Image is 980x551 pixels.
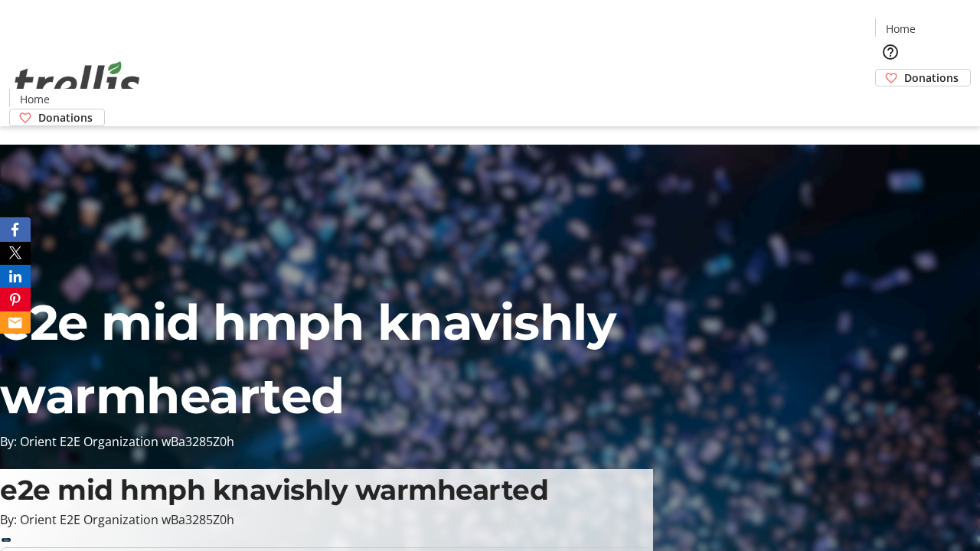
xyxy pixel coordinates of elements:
[38,109,93,126] span: Donations
[886,21,916,37] span: Home
[10,91,59,107] a: Home
[876,21,925,37] a: Home
[875,69,971,86] a: Donations
[9,44,145,121] img: Orient E2E Organization wBa3285Z0h's Logo
[875,37,906,67] button: Help
[904,70,959,86] span: Donations
[20,91,50,107] span: Home
[9,109,105,126] a: Donations
[875,86,906,117] button: Cart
